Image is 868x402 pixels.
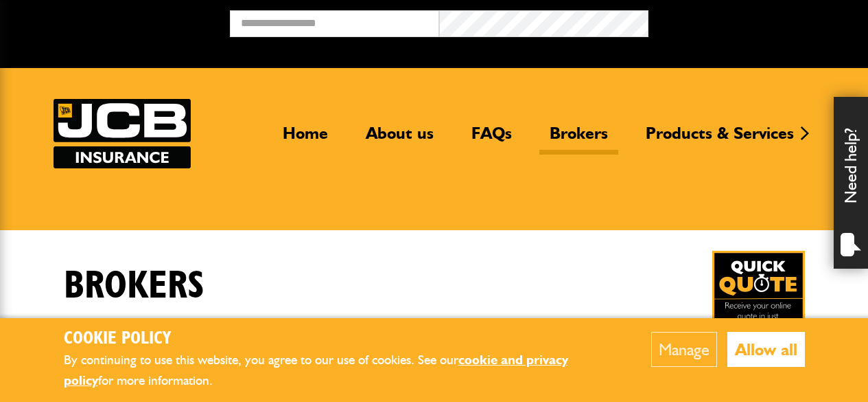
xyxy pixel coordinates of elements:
a: Home [272,123,338,155]
h1: Brokers [64,263,204,309]
button: Manage [651,332,717,367]
img: Quick Quote [712,251,805,344]
a: Products & Services [635,123,804,155]
img: JCB Insurance Services logo [54,99,191,168]
a: cookie and privacy policy [64,352,568,389]
a: Get your insurance quote in just 2-minutes [712,251,805,344]
p: By continuing to use this website, you agree to our use of cookies. See our for more information. [64,350,609,392]
a: FAQs [461,123,522,155]
a: JCB Insurance Services [54,99,191,168]
button: Broker Login [648,10,858,32]
h2: Cookie Policy [64,328,609,350]
a: Brokers [539,123,618,155]
div: Need help? [834,97,868,269]
a: About us [355,123,444,155]
button: Allow all [727,332,805,367]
